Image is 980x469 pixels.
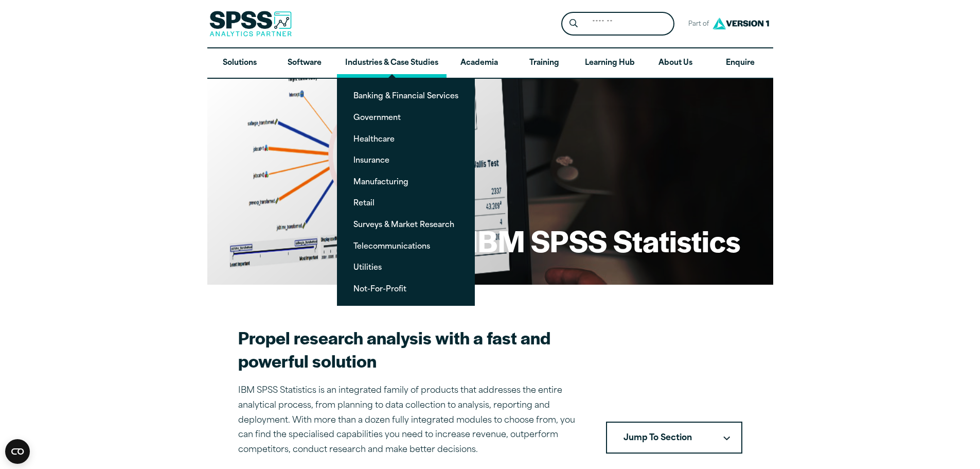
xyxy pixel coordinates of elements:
[606,422,742,454] button: Jump To SectionDownward pointing chevron
[470,220,740,260] h1: IBM SPSS Statistics
[238,384,581,458] p: IBM SPSS Statistics is an integrated family of products that addresses the entire analytical proc...
[345,86,467,105] a: Banking & Financial Services
[577,48,643,78] a: Learning Hub
[723,436,730,441] svg: Downward pointing chevron
[511,48,576,78] a: Training
[5,439,30,464] button: Open CMP widget
[209,11,292,37] img: SPSS Analytics Partner
[345,236,467,255] a: Telecommunications
[569,19,578,28] svg: Search magnifying glass icon
[345,172,467,191] a: Manufacturing
[708,48,773,78] a: Enquire
[683,17,710,32] span: Part of
[238,326,581,372] h2: Propel research analysis with a fast and powerful solution
[345,193,467,212] a: Retail
[561,12,674,36] form: Site Header Search Form
[345,129,467,148] a: Healthcare
[207,48,272,78] a: Solutions
[345,257,467,276] a: Utilities
[207,48,773,78] nav: Desktop version of site main menu
[564,14,583,33] button: Search magnifying glass icon
[345,215,467,234] a: Surveys & Market Research
[710,14,772,33] img: Version1 Logo
[337,48,447,78] a: Industries & Case Studies
[606,422,742,454] nav: Table of Contents
[643,48,708,78] a: About Us
[272,48,337,78] a: Software
[345,150,467,169] a: Insurance
[337,78,475,306] ul: Industries & Case Studies
[345,108,467,127] a: Government
[447,48,511,78] a: Academia
[345,279,467,298] a: Not-For-Profit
